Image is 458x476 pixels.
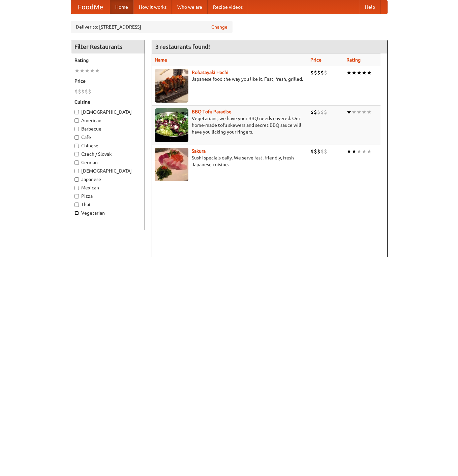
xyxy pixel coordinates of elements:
[74,134,141,141] label: Cafe
[357,148,362,155] li: ★
[155,57,167,63] a: Name
[88,88,91,95] li: $
[74,127,79,131] input: Barbecue
[362,108,367,116] li: ★
[352,108,357,116] li: ★
[74,184,141,191] label: Mexican
[172,0,208,14] a: Who we are
[314,69,317,76] li: $
[74,169,79,173] input: [DEMOGRAPHIC_DATA]
[74,152,79,156] input: Czech / Slovak
[310,148,314,155] li: $
[74,125,141,132] label: Barbecue
[211,24,227,30] a: Change
[74,201,141,208] label: Thai
[74,168,141,174] label: [DEMOGRAPHIC_DATA]
[155,108,188,142] img: tofuparadise.jpg
[317,108,320,116] li: $
[74,177,79,182] input: Japanese
[320,148,324,155] li: $
[310,69,314,76] li: $
[360,0,380,14] a: Help
[352,148,357,155] li: ★
[74,88,78,95] li: $
[357,69,362,76] li: ★
[367,148,372,155] li: ★
[74,144,79,148] input: Chinese
[208,0,248,14] a: Recipe videos
[155,148,188,181] img: sakura.jpg
[74,78,141,84] h5: Price
[192,109,232,114] a: BBQ Tofu Paradise
[74,151,141,157] label: Czech / Slovak
[74,210,141,216] label: Vegetarian
[74,176,141,183] label: Japanese
[317,148,320,155] li: $
[314,108,317,116] li: $
[90,67,95,74] li: ★
[367,108,372,116] li: ★
[74,109,141,115] label: [DEMOGRAPHIC_DATA]
[346,69,352,76] li: ★
[320,108,324,116] li: $
[346,148,352,155] li: ★
[74,99,141,105] h5: Cuisine
[71,21,233,33] div: Deliver to: [STREET_ADDRESS]
[74,118,79,123] input: American
[74,142,141,149] label: Chinese
[357,108,362,116] li: ★
[324,148,327,155] li: $
[310,57,322,63] a: Price
[85,88,88,95] li: $
[74,193,141,199] label: Pizza
[74,117,141,124] label: American
[317,69,320,76] li: $
[346,57,361,63] a: Rating
[352,69,357,76] li: ★
[155,154,305,168] p: Sushi specials daily. We serve fast, friendly, fresh Japanese cuisine.
[74,57,141,64] h5: Rating
[85,67,90,74] li: ★
[74,211,79,215] input: Vegetarian
[155,115,305,135] p: Vegetarians, we have your BBQ needs covered. Our home-made tofu skewers and secret BBQ sauce will...
[74,203,79,207] input: Thai
[110,0,133,14] a: Home
[74,186,79,190] input: Mexican
[95,67,100,74] li: ★
[74,135,79,140] input: Cafe
[155,43,210,50] ng-pluralize: 3 restaurants found!
[324,108,327,116] li: $
[74,160,79,165] input: German
[74,159,141,166] label: German
[362,69,367,76] li: ★
[155,76,305,82] p: Japanese food the way you like it. Fast, fresh, grilled.
[81,88,85,95] li: $
[192,148,206,154] a: Sakura
[362,148,367,155] li: ★
[320,69,324,76] li: $
[324,69,327,76] li: $
[192,70,228,75] a: Robatayaki Hachi
[74,110,79,114] input: [DEMOGRAPHIC_DATA]
[74,67,80,74] li: ★
[71,0,110,14] a: FoodMe
[78,88,81,95] li: $
[346,108,352,116] li: ★
[367,69,372,76] li: ★
[155,69,188,103] img: robatayaki.jpg
[314,148,317,155] li: $
[71,40,145,53] h4: Filter Restaurants
[133,0,172,14] a: How it works
[310,108,314,116] li: $
[80,67,85,74] li: ★
[74,194,79,198] input: Pizza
